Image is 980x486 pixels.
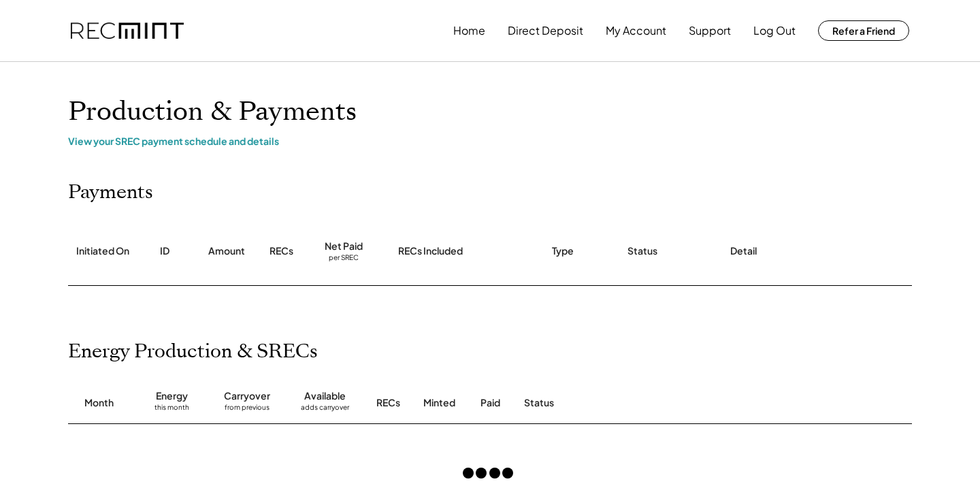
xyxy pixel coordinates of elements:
div: Paid [480,396,500,410]
div: Net Paid [325,240,363,253]
div: from previous [225,403,269,417]
button: Direct Deposit [508,17,583,44]
div: this month [154,403,189,417]
div: Energy [156,389,188,403]
h1: Production & Payments [68,96,912,128]
div: View your SREC payment schedule and details [68,135,912,147]
button: Support [689,17,731,44]
div: Status [627,244,657,258]
div: RECs [376,396,400,410]
button: Home [453,17,485,44]
div: RECs Included [398,244,463,258]
div: per SREC [329,253,359,263]
div: Month [84,396,114,410]
div: Type [552,244,574,258]
h2: Payments [68,181,153,204]
h2: Energy Production & SRECs [68,340,318,363]
div: RECs [269,244,293,258]
div: Carryover [224,389,270,403]
div: Minted [423,396,455,410]
div: Initiated On [76,244,129,258]
div: Available [304,389,346,403]
div: Detail [730,244,757,258]
div: ID [160,244,169,258]
button: My Account [606,17,666,44]
div: Amount [208,244,245,258]
img: recmint-logotype%403x.png [71,22,184,39]
button: Log Out [753,17,796,44]
button: Refer a Friend [818,20,909,41]
div: adds carryover [301,403,349,417]
div: Status [524,396,755,410]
